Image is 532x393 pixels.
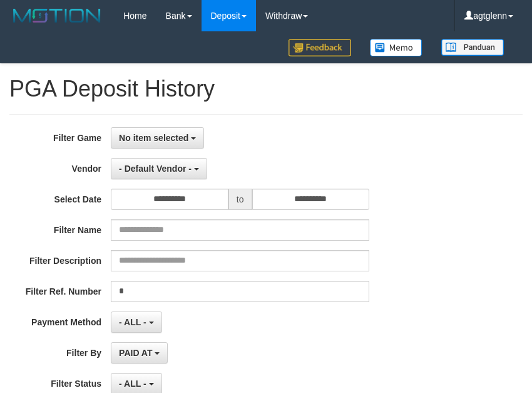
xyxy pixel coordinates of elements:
button: No item selected [111,127,204,149]
span: - Default Vendor - [119,164,192,174]
span: No item selected [119,133,188,143]
span: - ALL - [119,379,146,389]
span: to [228,189,252,210]
button: - ALL - [111,312,161,333]
img: MOTION_logo.png [9,6,105,25]
img: panduan.png [441,39,504,56]
h1: PGA Deposit History [9,76,523,102]
button: - Default Vendor - [111,158,207,179]
span: PAID AT [119,348,152,358]
img: Button%20Memo.svg [370,39,422,56]
button: PAID AT [111,342,168,364]
img: Feedback.jpg [289,39,351,56]
span: - ALL - [119,317,146,327]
